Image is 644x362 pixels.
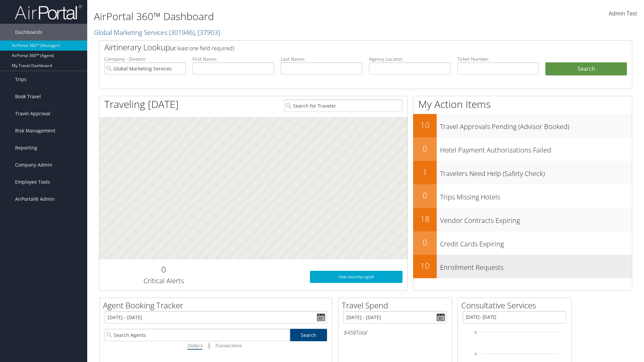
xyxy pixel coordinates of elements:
[609,3,637,24] a: Admin Test
[343,329,447,336] h6: Total
[187,342,202,349] i: Dollars
[15,122,55,139] span: Risk Management
[461,300,571,311] h2: Consultative Services
[15,88,41,105] span: Book Travel
[310,271,402,283] a: View SecurityLogic®
[413,119,437,131] h2: 10
[104,264,223,275] h2: 0
[195,28,220,37] span: , [ 37903 ]
[545,62,627,76] button: Search
[15,24,42,41] span: Dashboards
[475,330,477,335] tspan: 6
[413,208,632,231] a: 18Vendor Contracts Expiring
[94,28,220,37] a: Global Marketing Services
[413,97,632,111] h1: My Action Items
[413,237,437,248] h2: 0
[170,45,234,52] span: (at least one field required)
[169,28,195,37] span: ( 301946 )
[15,71,26,88] span: Trips
[94,9,456,23] h1: AirPortal 360™ Dashboard
[104,276,223,286] h3: Critical Alerts
[413,255,632,278] a: 10Enrollment Requests
[369,56,450,62] label: Agency Locator:
[15,157,52,173] span: Company Admin
[15,174,50,190] span: Employee Tools
[440,166,632,178] h3: Travelers Need Help (Safety Check)
[413,166,437,178] h2: 1
[440,142,632,155] h3: Hotel Payment Authorizations Failed
[440,189,632,202] h3: Trips Missing Hotels
[290,329,327,341] a: Search
[104,42,583,53] h2: Airtinerary Lookup
[15,4,82,20] img: airportal-logo.png
[440,119,632,131] h3: Travel Approvals Pending (Advisor Booked)
[413,190,437,201] h2: 0
[103,300,332,311] h2: Agent Booking Tracker
[609,10,637,17] span: Admin Test
[413,231,632,255] a: 0Credit Cards Expiring
[475,352,477,356] tspan: 4
[284,100,402,112] input: Search for Traveler
[105,341,327,350] div: |
[104,97,179,111] h1: Traveling [DATE]
[413,213,437,225] h2: 18
[413,184,632,208] a: 0Trips Missing Hotels
[104,56,186,62] label: Company - Division:
[281,56,362,62] label: Last Name:
[440,213,632,225] h3: Vendor Contracts Expiring
[343,329,356,336] span: $458
[413,114,632,137] a: 10Travel Approvals Pending (Advisor Booked)
[15,139,37,156] span: Reporting
[457,56,539,62] label: Ticket Number:
[193,56,274,62] label: First Name:
[413,161,632,184] a: 1Travelers Need Help (Safety Check)
[440,236,632,249] h3: Credit Cards Expiring
[413,137,632,161] a: 0Hotel Payment Authorizations Failed
[413,143,437,154] h2: 0
[15,191,55,207] span: AirPortal® Admin
[440,259,632,272] h3: Enrollment Requests
[215,342,241,349] i: Transactions
[105,329,290,341] input: Search Agents
[413,260,437,271] h2: 10
[15,105,50,122] span: Travel Approval
[342,300,452,311] h2: Travel Spend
